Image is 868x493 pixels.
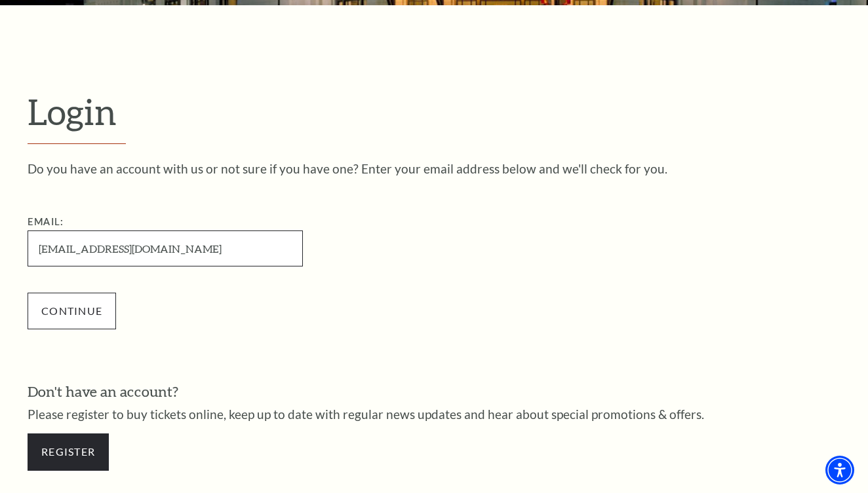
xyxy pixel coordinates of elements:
[28,382,840,402] h3: Don't have an account?
[825,456,854,484] div: Accessibility Menu
[28,90,117,132] span: Login
[28,293,116,329] input: Submit button
[28,216,64,227] label: Email:
[28,162,840,175] p: Do you have an account with us or not sure if you have one? Enter your email address below and we...
[28,230,303,266] input: Required
[28,408,840,420] p: Please register to buy tickets online, keep up to date with regular news updates and hear about s...
[28,433,109,470] a: Register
